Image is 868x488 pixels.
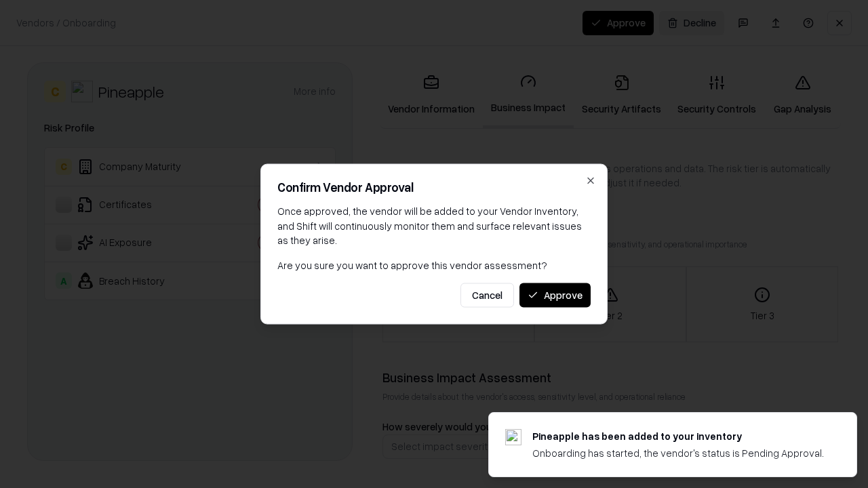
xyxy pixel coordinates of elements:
[519,283,591,307] button: Approve
[532,446,824,460] div: Onboarding has started, the vendor's status is Pending Approval.
[277,258,591,272] p: Are you sure you want to approve this vendor assessment?
[277,181,591,193] h2: Confirm Vendor Approval
[532,429,824,443] div: Pineapple has been added to your inventory
[277,204,591,247] p: Once approved, the vendor will be added to your Vendor Inventory, and Shift will continuously mon...
[460,283,514,307] button: Cancel
[505,429,521,445] img: pineappleenergy.com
